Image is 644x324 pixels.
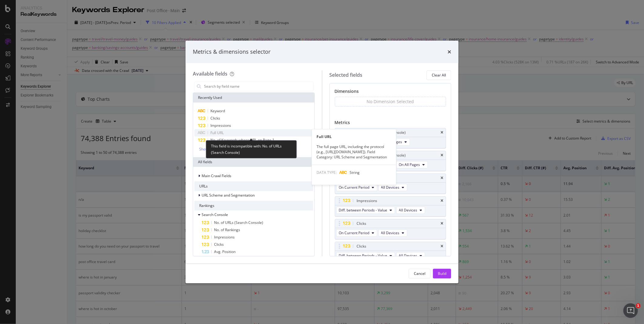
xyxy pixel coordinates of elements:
span: Keyword [210,108,225,113]
div: Dimensions [335,88,446,97]
button: All Devices [378,229,407,237]
div: ( 5 / 7 ) [213,146,223,152]
div: modal [186,41,458,283]
div: All fields [193,157,314,167]
div: times [441,245,443,248]
span: Search Console [202,212,228,217]
div: times [448,48,451,56]
div: ClickstimesDiff. between Periods - ValueAll Devices [335,242,446,262]
span: String [350,170,360,175]
button: Diff. between Periods - Value [336,252,395,259]
button: On All Pages [396,161,428,168]
button: Cancel [409,269,431,278]
div: Clicks [357,221,367,227]
span: On All Pages [399,162,420,167]
div: Metrics [335,120,446,128]
div: Available fields [193,70,227,77]
input: Search by field name [203,82,313,91]
div: times [441,176,443,180]
span: Clicks [214,242,224,247]
button: All Devices [378,184,407,191]
span: URL Scheme and Segmentation [202,193,255,198]
div: Show all [199,147,213,151]
span: 1 [636,303,641,308]
div: times [441,199,443,203]
span: Diff. between Periods - Value [339,253,387,258]
div: Clear All [432,73,446,78]
span: Impressions [210,123,231,128]
button: Clear All [427,70,451,80]
div: ImpressionstimesDiff. between Periods - ValueAll Devices [335,196,446,217]
div: Impressions [357,198,377,204]
span: DATA TYPE: [317,170,337,175]
button: On Current Period [336,184,377,191]
span: No. of URLs (Search Console) [214,220,263,225]
div: Full URL [312,134,396,139]
button: All Devices [396,207,425,214]
span: Impressions [214,235,235,240]
span: All Devices [381,185,400,190]
div: No. of URLs (Search Console)timesOn Current PeriodOn All Pages [335,128,446,148]
div: times [441,154,443,157]
span: No. of Rankings [214,227,240,232]
div: The full page URL, including the protocol (e.g., [URL][DOMAIN_NAME]). Field Category: URL Scheme ... [312,144,396,160]
div: No Dimension Selected [367,99,414,105]
button: On Current Period [336,229,377,237]
div: Rankings [194,201,313,211]
div: ClickstimesOn Current PeriodAll Devices [335,219,446,239]
span: Main Crawl Fields [202,173,231,178]
div: Build [438,271,446,276]
div: Selected fields [330,72,363,79]
button: All Devices [396,252,425,259]
span: Avg. Position [214,249,236,254]
div: Clicks [357,243,367,249]
span: All Devices [399,253,418,258]
span: All Devices [399,208,418,213]
span: No. of Keywords where URL on Page 1 [210,137,274,143]
span: Diff. between Periods - Value [339,208,387,213]
span: Clicks [210,116,220,121]
div: times [441,222,443,225]
button: Build [433,269,451,278]
div: URLs [194,181,313,191]
div: Cancel [414,271,425,276]
span: On Current Period [339,230,370,235]
span: Full URL [210,130,224,135]
div: Metrics & dimensions selector [193,48,270,56]
span: All Devices [381,230,400,235]
button: Diff. between Periods - Value [336,207,395,214]
iframe: Intercom live chat [623,303,638,318]
div: Recently Used [193,93,314,103]
div: times [441,131,443,134]
span: On Current Period [339,185,370,190]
